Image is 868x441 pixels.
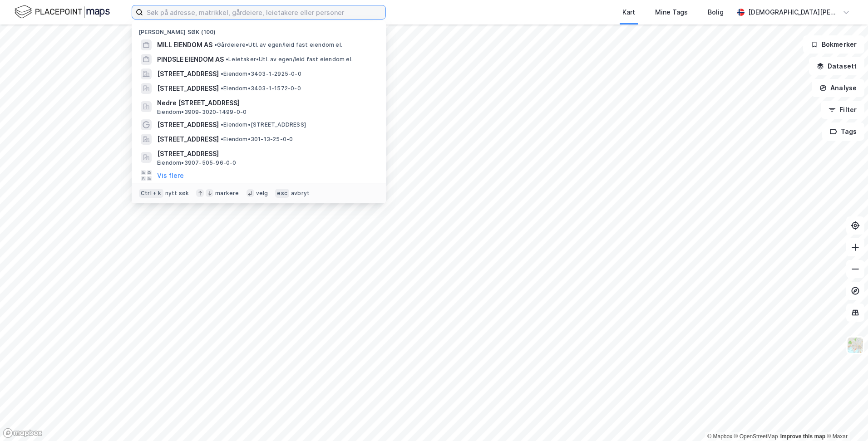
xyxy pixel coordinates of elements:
span: • [226,56,228,63]
span: • [221,136,223,142]
div: Mine Tags [655,7,688,18]
div: [PERSON_NAME] søk (100) [132,21,386,38]
span: Eiendom • 301-13-25-0-0 [221,136,293,143]
div: Kontrollprogram for chat [823,397,868,441]
span: Eiendom • 3403-1-1572-0-0 [221,85,301,92]
span: MILL EIENDOM AS [157,39,212,50]
div: nytt søk [165,190,189,197]
span: Eiendom • 3907-505-96-0-0 [157,159,237,167]
button: Vis flere [157,170,184,181]
div: [DEMOGRAPHIC_DATA][PERSON_NAME] [748,7,839,18]
span: • [221,85,223,92]
span: [STREET_ADDRESS] [157,69,219,79]
span: • [214,41,217,48]
span: • [221,121,223,128]
div: esc [275,189,289,198]
div: avbryt [291,190,310,197]
span: Leietaker • Utl. av egen/leid fast eiendom el. [226,56,353,63]
div: Ctrl + k [139,189,163,198]
input: Søk på adresse, matrikkel, gårdeiere, leietakere eller personer [143,5,385,19]
span: [STREET_ADDRESS] [157,119,219,130]
span: Eiendom • [STREET_ADDRESS] [221,121,306,128]
iframe: Chat Widget [823,397,868,441]
span: PINDSLE EIENDOM AS [157,54,224,65]
div: markere [215,190,239,197]
div: Kart [622,7,635,18]
span: • [221,70,223,77]
div: Bolig [708,7,724,18]
span: [STREET_ADDRESS] [157,134,219,145]
span: Nedre [STREET_ADDRESS] [157,98,375,108]
img: logo.f888ab2527a4732fd821a326f86c7f29.svg [15,4,110,20]
span: [STREET_ADDRESS] [157,83,219,94]
div: velg [256,190,268,197]
span: Eiendom • 3403-1-2925-0-0 [221,70,301,78]
span: [STREET_ADDRESS] [157,148,375,159]
span: Gårdeiere • Utl. av egen/leid fast eiendom el. [214,41,342,49]
span: Eiendom • 3909-3020-1499-0-0 [157,108,247,116]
